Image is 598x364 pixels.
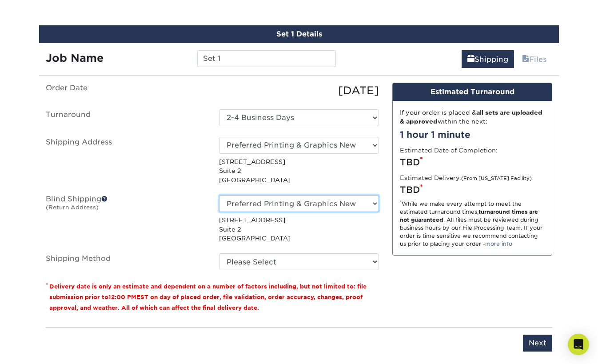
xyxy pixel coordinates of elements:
[108,294,136,300] span: 12:00 PM
[39,83,212,99] label: Order Date
[219,216,379,243] p: [STREET_ADDRESS] Suite 2 [GEOGRAPHIC_DATA]
[39,253,212,270] label: Shipping Method
[400,183,545,196] div: TBD
[39,137,212,184] label: Shipping Address
[400,208,538,223] strong: turnaround times are not guaranteed
[400,173,532,182] label: Estimated Delivery:
[400,156,545,169] div: TBD
[39,195,212,243] label: Blind Shipping
[400,128,545,141] div: 1 hour 1 minute
[49,283,367,311] small: Delivery date is only an estimate and dependent on a number of factors including, but not limited...
[467,55,474,64] span: shipping
[212,83,386,99] div: [DATE]
[461,176,532,181] small: (From [US_STATE] Facility)
[39,25,559,43] div: Set 1 Details
[393,83,552,101] div: Estimated Turnaround
[400,146,498,155] label: Estimated Date of Completion:
[400,200,545,248] div: While we make every attempt to meet the estimated turnaround times; . All files must be reviewed ...
[46,204,99,211] small: (Return Address)
[523,335,552,352] input: Next
[219,157,379,184] p: [STREET_ADDRESS] Suite 2 [GEOGRAPHIC_DATA]
[46,52,104,64] strong: Job Name
[568,334,589,355] div: Open Intercom Messenger
[516,50,552,68] a: Files
[400,108,545,126] div: If your order is placed & within the next:
[39,109,212,126] label: Turnaround
[522,55,529,64] span: files
[462,50,514,68] a: Shipping
[197,50,335,67] input: Enter a job name
[485,240,512,247] a: more info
